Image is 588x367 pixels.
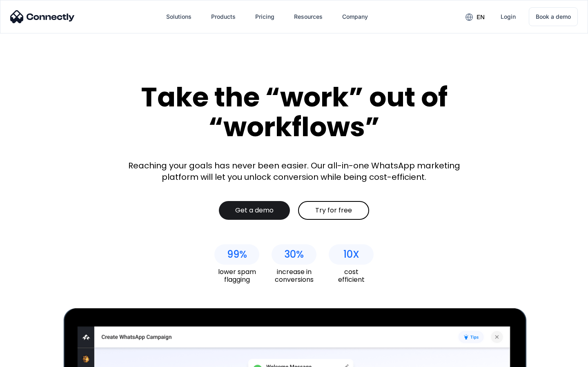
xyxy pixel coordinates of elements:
[284,249,304,260] div: 30%
[315,206,352,214] div: Try for free
[255,11,274,22] div: Pricing
[8,353,49,364] aside: Language selected: English
[329,268,374,283] div: cost efficient
[343,249,359,260] div: 10X
[298,201,369,220] a: Try for free
[166,11,192,22] div: Solutions
[211,11,236,22] div: Products
[110,82,478,141] div: Take the “work” out of “workflows”
[529,7,578,26] a: Book a demo
[16,353,49,364] ul: Language list
[235,206,274,214] div: Get a demo
[494,7,522,27] a: Login
[249,7,281,27] a: Pricing
[272,268,316,283] div: increase in conversions
[122,160,465,183] div: Reaching your goals has never been easier. Our all-in-one WhatsApp marketing platform will let yo...
[501,11,516,22] div: Login
[214,268,259,283] div: lower spam flagging
[227,249,247,260] div: 99%
[10,10,75,23] img: Connectly Logo
[342,11,368,22] div: Company
[294,11,323,22] div: Resources
[219,201,290,220] a: Get a demo
[477,11,485,23] div: en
